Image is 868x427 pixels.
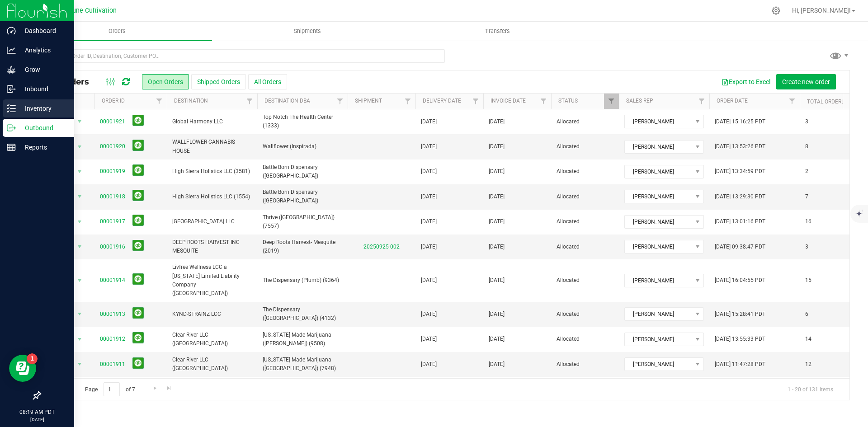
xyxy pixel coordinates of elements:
[604,94,619,109] a: Filter
[421,276,437,285] span: [DATE]
[805,142,808,151] span: 8
[248,74,287,89] button: All Orders
[805,276,811,285] span: 15
[263,113,342,130] span: Top Notch The Health Center (1333)
[625,115,692,128] span: [PERSON_NAME]
[172,167,252,176] span: High Sierra Holistics LLC (3581)
[694,94,709,109] a: Filter
[489,335,505,343] span: [DATE]
[148,382,161,394] a: Go to the next page
[805,217,811,226] span: 16
[27,353,38,364] iframe: Resource center unread badge
[74,274,85,287] span: select
[172,263,252,298] span: Livfree Wellness LCC a [US_STATE] Limited Liability Company ([GEOGRAPHIC_DATA])
[7,84,16,94] inline-svg: Inbound
[716,74,776,89] button: Export to Excel
[16,142,70,153] p: Reports
[174,98,208,104] a: Destination
[152,94,167,109] a: Filter
[715,243,765,251] span: [DATE] 09:38:47 PDT
[172,217,252,226] span: [GEOGRAPHIC_DATA] LLC
[423,98,461,104] a: Delivery Date
[557,335,613,343] span: Allocated
[557,310,613,319] span: Allocated
[172,117,252,126] span: Global Harmony LLC
[100,117,125,126] a: 00001921
[16,122,70,133] p: Outbound
[489,192,505,201] span: [DATE]
[421,310,437,319] span: [DATE]
[715,192,765,201] span: [DATE] 13:29:30 PDT
[807,99,856,105] a: Total Orderlines
[805,192,808,201] span: 7
[536,94,551,109] a: Filter
[473,27,522,35] span: Transfers
[74,216,85,228] span: select
[22,22,212,41] a: Orders
[74,358,85,371] span: select
[77,382,142,396] span: Page of 7
[263,213,342,230] span: Thrive ([GEOGRAPHIC_DATA]) (7557)
[100,192,125,201] a: 00001918
[625,308,692,320] span: [PERSON_NAME]
[421,167,437,176] span: [DATE]
[74,308,85,320] span: select
[263,163,342,180] span: Battle Born Dispensary ([GEOGRAPHIC_DATA])
[16,25,70,36] p: Dashboard
[333,94,348,109] a: Filter
[7,26,16,35] inline-svg: Dashboard
[489,117,505,126] span: [DATE]
[805,117,808,126] span: 3
[142,74,189,89] button: Open Orders
[625,274,692,287] span: [PERSON_NAME]
[355,98,382,104] a: Shipment
[264,98,310,104] a: Destination DBA
[557,243,613,251] span: Allocated
[489,167,505,176] span: [DATE]
[715,276,765,285] span: [DATE] 16:04:55 PDT
[489,243,505,251] span: [DATE]
[96,27,138,35] span: Orders
[74,165,85,178] span: select
[785,94,800,109] a: Filter
[4,408,70,416] p: 08:19 AM PDT
[421,142,437,151] span: [DATE]
[421,192,437,201] span: [DATE]
[625,141,692,153] span: [PERSON_NAME]
[172,310,252,319] span: KYND-STRAINZ LCC
[625,190,692,203] span: [PERSON_NAME]
[263,356,342,373] span: [US_STATE] Made Marijuana ([GEOGRAPHIC_DATA]) (7948)
[402,22,593,41] a: Transfers
[715,360,765,369] span: [DATE] 11:47:28 PDT
[421,243,437,251] span: [DATE]
[100,310,125,319] a: 00001913
[558,98,578,104] a: Status
[625,240,692,253] span: [PERSON_NAME]
[776,74,836,89] button: Create new order
[4,416,70,423] p: [DATE]
[191,74,246,89] button: Shipped Orders
[805,167,808,176] span: 2
[263,188,342,205] span: Battle Born Dispensary ([GEOGRAPHIC_DATA])
[421,117,437,126] span: [DATE]
[263,142,342,151] span: Wallflower (Inspirada)
[16,45,70,56] p: Analytics
[263,276,342,285] span: The Dispensary (Plumb) (9364)
[363,244,400,250] a: 20250925-002
[100,243,125,251] a: 00001916
[805,335,811,343] span: 14
[163,382,176,394] a: Go to the last page
[489,142,505,151] span: [DATE]
[172,356,252,373] span: Clear River LLC ([GEOGRAPHIC_DATA])
[805,310,808,319] span: 6
[770,6,782,15] div: Manage settings
[100,167,125,176] a: 00001919
[7,65,16,74] inline-svg: Grow
[172,138,252,155] span: WALLFLOWER CANNABIS HOUSE
[625,333,692,346] span: [PERSON_NAME]
[557,192,613,201] span: Allocated
[625,358,692,371] span: [PERSON_NAME]
[715,142,765,151] span: [DATE] 13:53:26 PDT
[172,238,252,255] span: DEEP ROOTS HARVEST INC MESQUITE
